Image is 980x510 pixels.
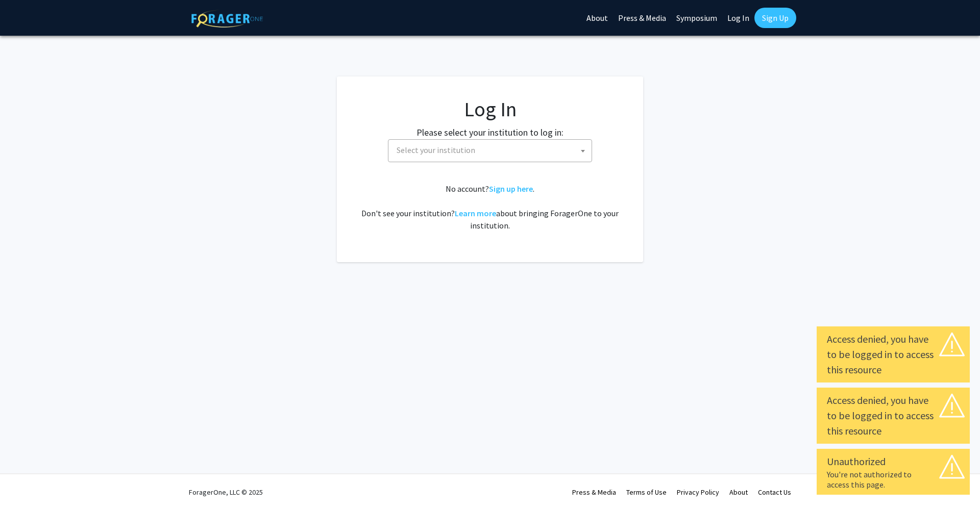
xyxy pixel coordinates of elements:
[626,488,667,497] a: Terms of Use
[572,488,616,497] a: Press & Media
[827,469,960,490] div: You're not authorized to access this page.
[827,393,960,439] div: Access denied, you have to be logged in to access this resource
[455,208,496,218] a: Learn more about bringing ForagerOne to your institution
[393,140,592,161] span: Select your institution
[754,8,796,28] a: Sign Up
[357,97,623,121] h1: Log In
[827,454,960,469] div: Unauthorized
[677,488,719,497] a: Privacy Policy
[357,183,623,232] div: No account? . Don't see your institution? about bringing ForagerOne to your institution.
[489,184,533,194] a: Sign up here
[388,139,592,162] span: Select your institution
[758,488,791,497] a: Contact Us
[191,10,263,28] img: ForagerOne Logo
[416,125,563,139] label: Please select your institution to log in:
[189,474,263,510] div: ForagerOne, LLC © 2025
[827,331,960,377] div: Access denied, you have to be logged in to access this resource
[729,488,748,497] a: About
[397,145,475,155] span: Select your institution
